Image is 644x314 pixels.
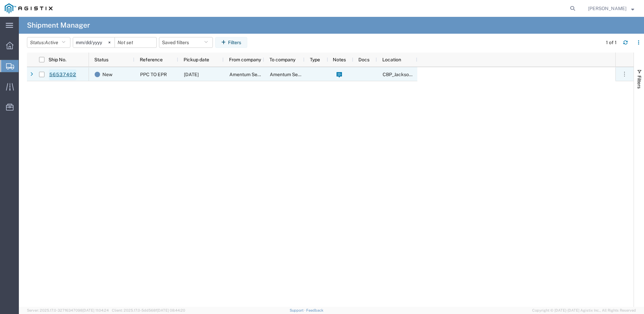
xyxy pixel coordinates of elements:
[157,308,185,312] span: [DATE] 08:44:20
[115,37,156,48] input: Not set
[382,57,401,62] span: Location
[49,57,66,62] span: Ship No.
[229,57,261,62] span: From company
[229,72,280,77] span: Amentum Services, Inc.
[306,308,323,312] a: Feedback
[94,57,108,62] span: Status
[333,57,346,62] span: Notes
[73,37,115,48] input: Not set
[358,57,369,62] span: Docs
[606,39,618,46] div: 1 of 1
[269,57,295,62] span: To company
[270,72,319,77] span: Amentum Services, Inc
[637,75,642,89] span: Filters
[215,37,247,48] button: Filters
[588,4,635,12] button: [PERSON_NAME]
[140,72,167,77] span: PPC TO EPR
[184,72,199,77] span: 08/19/2025
[27,308,109,312] span: Server: 2025.17.0-327f6347098
[310,57,320,62] span: Type
[83,308,109,312] span: [DATE] 11:04:24
[383,72,471,77] span: CBP_Jacksonville, FL_SER
[49,69,76,80] a: 56537402
[27,17,90,34] h4: Shipment Manager
[112,308,185,312] span: Client: 2025.17.0-5dd568f
[27,37,70,48] button: Status:Active
[588,5,626,12] span: Esmeralda Chaparro
[290,308,307,312] a: Support
[159,37,213,48] button: Saved filters
[184,57,209,62] span: Pickup date
[45,40,58,45] span: Active
[102,67,112,82] span: New
[140,57,163,62] span: Reference
[5,3,53,13] img: logo
[532,308,636,313] span: Copyright © [DATE]-[DATE] Agistix Inc., All Rights Reserved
